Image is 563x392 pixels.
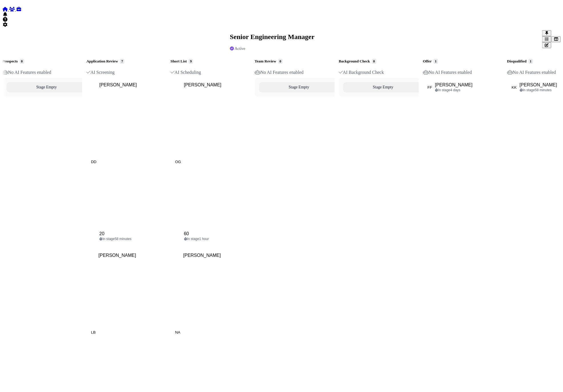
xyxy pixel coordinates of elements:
span: 9 [189,59,193,64]
span: [PERSON_NAME] [183,253,221,258]
span: 0 [372,59,376,64]
span: 0 [278,59,283,64]
span: AI Screening [86,70,115,75]
span: No AI Features enabled [255,70,304,75]
h5: Team Review [255,59,304,64]
div: In stage 58 minutes [99,237,162,241]
div: Active [230,46,245,51]
span: 20 [99,226,242,236]
span: [PERSON_NAME] [99,82,137,87]
span: LB [91,330,96,334]
button: FF [PERSON_NAME] In stage4 days [423,78,503,97]
h5: Disqualified [507,59,556,64]
div: In stage 1 hour [184,237,246,241]
div: In stage 58 minutes [520,88,557,92]
h5: Offer [423,59,472,64]
span: Stage Empty [373,85,393,90]
span: 7 [120,59,124,64]
span: No AI Features enabled [2,70,51,75]
span: Stage Empty [289,85,309,90]
span: 1 [528,59,533,64]
img: Megan Score [184,88,327,230]
h5: Short List [171,59,201,64]
button: OG [PERSON_NAME] Megan Score 60 In stage1 hour [171,78,250,245]
span: 60 [184,226,327,236]
span: [PERSON_NAME] [435,82,473,87]
button: DD [PERSON_NAME] Megan Score 20 In stage58 minutes [86,78,166,245]
span: No AI Features enabled [423,70,472,75]
span: [PERSON_NAME] [520,82,557,87]
span: 0 [20,59,24,64]
span: DD [91,160,96,164]
span: [PERSON_NAME] [184,82,222,87]
img: Megan Score [99,88,242,230]
h5: Background Check [339,59,384,64]
h5: Prospects [2,59,51,64]
span: Stage Empty [36,85,57,90]
h2: Senior Engineering Manager [230,33,315,41]
span: OG [175,160,181,164]
span: [PERSON_NAME] [98,253,136,258]
span: KK [512,85,517,90]
span: No AI Features enabled [507,70,556,75]
span: NA [175,330,181,334]
div: In stage 4 days [435,88,473,92]
span: 1 [434,59,438,64]
span: AI Scheduling [171,70,201,75]
span: AI Background Check [339,70,384,75]
h5: Application Review [86,59,123,64]
span: FF [428,85,432,90]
